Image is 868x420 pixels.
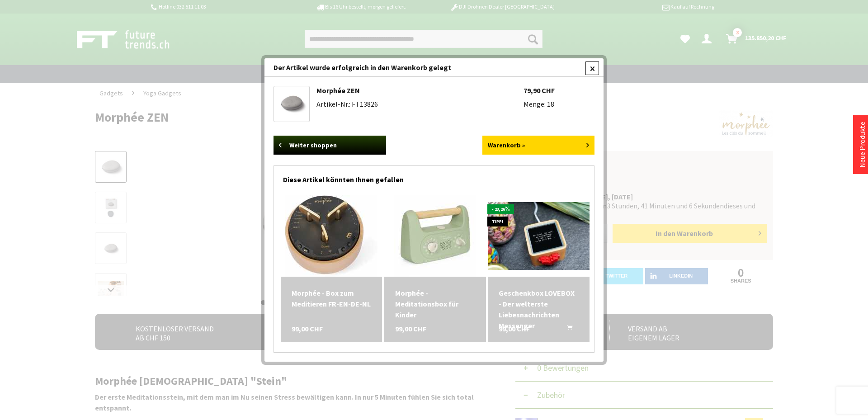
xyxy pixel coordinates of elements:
[283,166,585,189] div: Diese Artikel könnten Ihnen gefallen
[285,195,377,277] img: Morphée - Box zum Meditieren FR-EN-DE-NL
[482,136,595,155] a: Warenkorb »
[292,288,372,309] div: Morphée - Box zum Meditieren FR-EN-DE-NL
[524,86,595,95] li: 79,90 CHF
[292,323,323,334] span: 99,00 CHF
[556,323,578,335] button: In den Warenkorb
[395,323,426,334] span: 99,00 CHF
[524,99,595,109] li: Menge: 18
[395,288,475,320] a: Morphée - Meditationsbox für Kinder 99,00 CHF
[499,323,530,334] span: 99,00 CHF
[276,89,307,119] img: Morphée ZEN
[316,99,524,109] li: Artikel-Nr.: FT13826
[316,86,360,95] a: Morphée ZEN
[395,288,475,320] div: Morphée - Meditationsbox für Kinder
[488,202,590,270] img: Geschenkbox LOVEBOX - Der welterste Liebesnachrichten Messenger
[292,288,372,309] a: Morphée - Box zum Meditieren FR-EN-DE-NL 99,00 CHF
[499,288,579,331] a: Geschenkbox LOVEBOX - Der welterste Liebesnachrichten Messenger 99,00 CHF In den Warenkorb
[264,58,604,77] div: Der Artikel wurde erfolgreich in den Warenkorb gelegt
[858,122,867,168] a: Neue Produkte
[394,195,476,277] img: Morphée - Meditationsbox für Kinder
[499,288,579,331] div: Geschenkbox LOVEBOX - Der welterste Liebesnachrichten Messenger
[274,136,386,155] a: Weiter shoppen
